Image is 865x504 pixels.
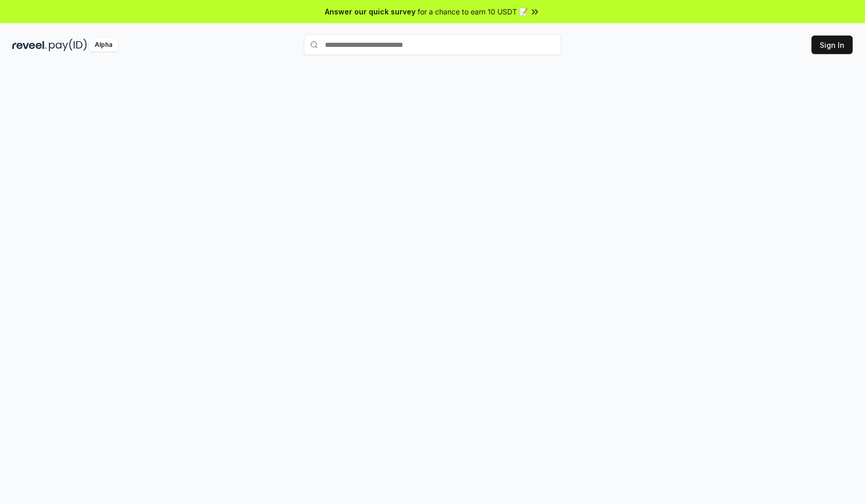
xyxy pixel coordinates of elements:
[418,6,528,17] span: for a chance to earn 10 USDT 📝
[811,36,853,54] button: Sign In
[325,6,416,17] span: Answer our quick survey
[12,39,47,51] img: reveel_dark
[49,39,87,51] img: pay_id
[89,39,118,51] div: Alpha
